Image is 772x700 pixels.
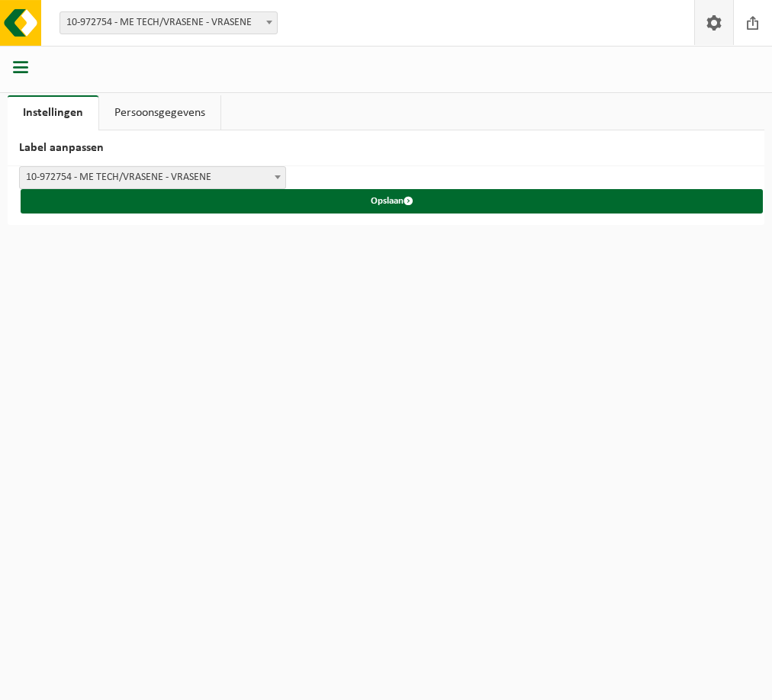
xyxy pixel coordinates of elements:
[60,11,278,34] span: 10-972754 - ME TECH/VRASENE - VRASENE
[21,189,763,214] button: Opslaan
[19,166,286,189] span: 10-972754 - ME TECH/VRASENE - VRASENE
[20,167,285,188] span: 10-972754 - ME TECH/VRASENE - VRASENE
[8,130,764,166] h2: Label aanpassen
[99,95,220,130] a: Persoonsgegevens
[8,95,98,130] a: Instellingen
[60,12,277,34] span: 10-972754 - ME TECH/VRASENE - VRASENE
